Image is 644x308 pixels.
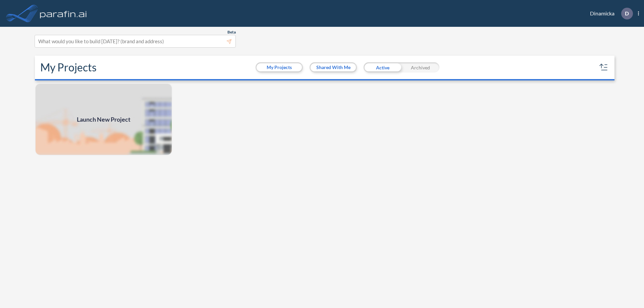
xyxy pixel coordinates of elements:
[227,29,236,35] span: Beta
[625,10,629,16] p: D
[598,62,609,73] button: sort
[364,62,401,72] div: Active
[580,8,639,19] div: Dinamicka
[39,7,88,20] img: logo
[257,63,302,71] button: My Projects
[35,83,172,156] img: add
[35,83,172,156] a: Launch New Project
[77,115,130,124] span: Launch New Project
[401,62,439,72] div: Archived
[311,63,356,71] button: Shared With Me
[40,61,97,74] h2: My Projects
